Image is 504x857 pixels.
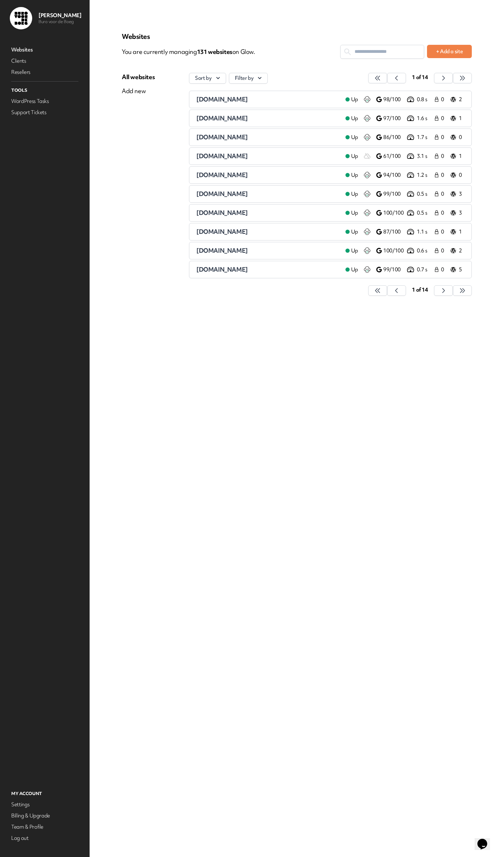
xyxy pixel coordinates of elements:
p: 1.6 s [417,115,434,122]
p: Buro voor de Boeg [38,19,81,25]
a: Resellers [10,67,80,77]
span: Up [351,209,358,217]
span: [DOMAIN_NAME] [196,265,248,273]
a: 3 [450,190,464,198]
p: 1 [459,228,464,236]
p: 1.1 s [417,228,434,236]
span: 1 of 14 [412,286,428,293]
span: [DOMAIN_NAME] [196,95,248,103]
a: Up [340,95,364,104]
a: Websites [10,45,80,55]
div: Add new [122,87,155,95]
p: 0 [459,134,464,141]
p: 94/100 [383,172,406,179]
span: Up [351,228,358,236]
a: [DOMAIN_NAME] [196,114,340,123]
a: 2 [450,95,464,104]
a: Settings [10,800,80,809]
a: 5 [450,265,464,274]
a: 2 [450,246,464,255]
p: 2 [459,96,464,103]
a: Up [340,114,364,123]
a: 99/100 0.7 s [376,265,434,274]
a: 0 [450,133,464,141]
span: [DOMAIN_NAME] [196,246,248,255]
a: Team & Profile [10,822,80,832]
a: Up [340,265,364,274]
p: 87/100 [383,228,406,236]
a: Up [340,133,364,141]
a: [DOMAIN_NAME] [196,228,340,236]
p: 0.7 s [417,266,434,273]
span: 131 website [197,48,232,56]
span: 0 [441,190,446,198]
a: Up [340,152,364,160]
p: 61/100 [383,153,406,160]
span: Up [351,153,358,160]
span: s [230,48,232,56]
a: Billing & Upgrade [10,811,80,821]
a: 0 [434,152,448,160]
a: 0 [434,246,448,255]
iframe: chat widget [475,829,497,850]
a: 0 [434,190,448,198]
p: 0.8 s [417,96,434,103]
a: Up [340,190,364,198]
p: 2 [459,247,464,255]
span: Up [351,96,358,103]
a: 0 [434,265,448,274]
span: 0 [441,247,446,255]
span: Up [351,134,358,141]
a: 100/100 0.5 s [376,209,434,217]
a: Up [340,209,364,217]
a: 99/100 0.5 s [376,190,434,198]
div: All websites [122,73,155,81]
a: 61/100 3.1 s [376,152,434,160]
span: 0 [441,134,446,141]
a: [DOMAIN_NAME] [196,95,340,104]
a: 86/100 1.7 s [376,133,434,141]
p: 1 [459,153,464,160]
p: 100/100 [383,209,406,217]
span: 0 [441,153,446,160]
p: 98/100 [383,96,406,103]
span: Up [351,247,358,255]
p: You are currently managing on Glow. [122,45,340,59]
p: 86/100 [383,134,406,141]
span: 0 [441,209,446,217]
p: 97/100 [383,115,406,122]
a: Log out [10,833,80,843]
span: Up [351,266,358,273]
span: [DOMAIN_NAME] [196,228,248,236]
p: 1.7 s [417,134,434,141]
span: [DOMAIN_NAME] [196,190,248,198]
a: 0 [450,171,464,179]
span: [DOMAIN_NAME] [196,209,248,217]
a: WordPress Tasks [10,96,80,106]
p: 100/100 [383,247,406,255]
p: Websites [122,32,472,41]
a: 94/100 1.2 s [376,171,434,179]
a: 0 [434,209,448,217]
a: Up [340,171,364,179]
p: 99/100 [383,190,406,198]
span: 0 [441,115,446,122]
a: [DOMAIN_NAME] [196,152,340,160]
span: [DOMAIN_NAME] [196,114,248,122]
p: 0 [459,172,464,179]
p: 99/100 [383,266,406,273]
span: [DOMAIN_NAME] [196,152,248,160]
button: Filter by [229,73,268,84]
span: 1 of 14 [412,74,428,81]
span: 0 [441,172,446,179]
span: 0 [441,96,446,103]
a: 1 [450,114,464,123]
span: 0 [441,228,446,236]
span: Up [351,115,358,122]
span: 0 [441,266,446,273]
p: [PERSON_NAME] [38,12,81,19]
p: My Account [10,789,80,798]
